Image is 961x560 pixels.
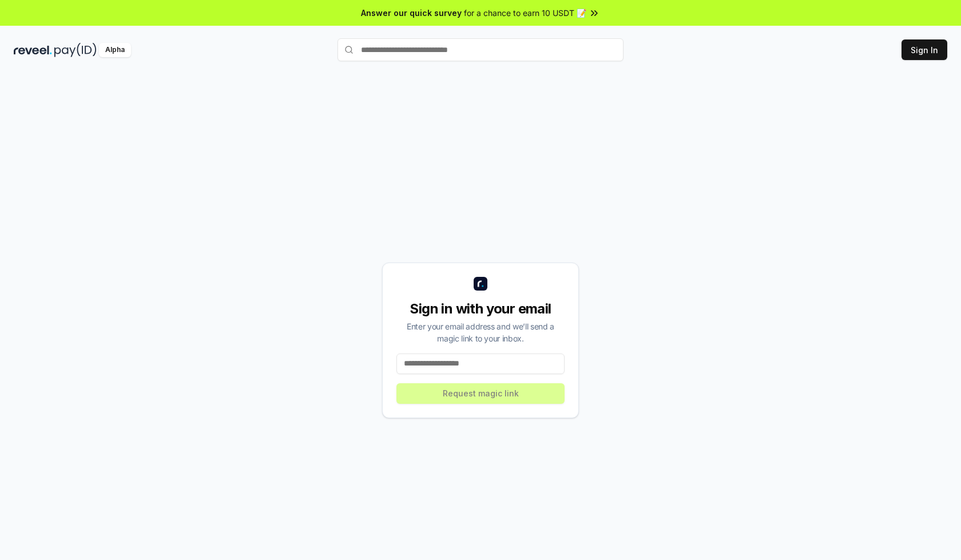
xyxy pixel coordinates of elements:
[464,7,586,19] span: for a chance to earn 10 USDT 📝
[14,43,52,57] img: reveel_dark
[396,300,565,318] div: Sign in with your email
[99,43,131,57] div: Alpha
[396,320,565,344] div: Enter your email address and we’ll send a magic link to your inbox.
[361,7,462,19] span: Answer our quick survey
[54,43,97,57] img: pay_id
[902,39,947,60] button: Sign In
[474,277,487,291] img: logo_small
